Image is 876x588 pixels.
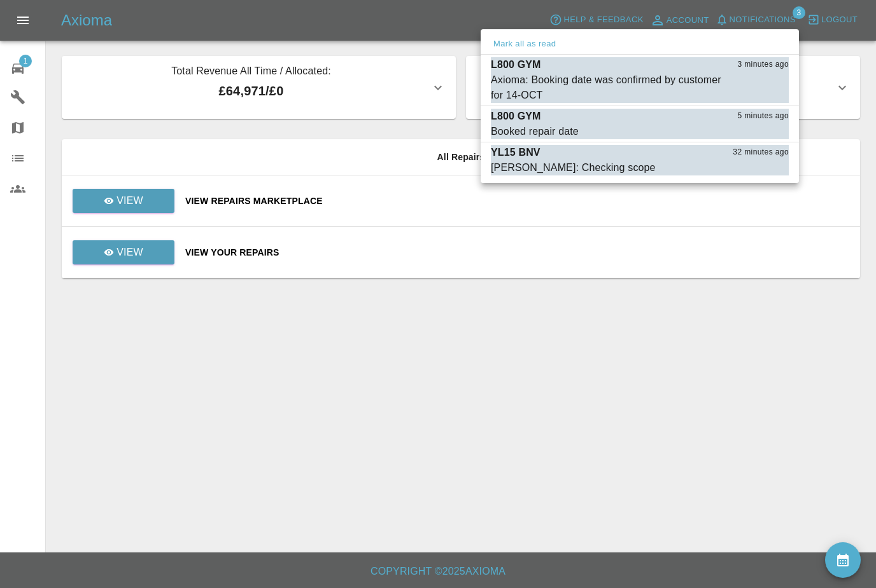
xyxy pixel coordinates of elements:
div: Axioma: Booking date was confirmed by customer for 14-OCT [491,72,725,103]
p: YL15 BNV [491,145,540,160]
span: 5 minutes ago [737,110,789,123]
span: 32 minutes ago [733,146,789,159]
span: 3 minutes ago [737,58,789,71]
div: [PERSON_NAME]: Checking scope [491,160,656,175]
div: Booked repair date [491,124,579,139]
p: L800 GYM [491,109,541,124]
button: Mark all as read [491,37,558,51]
p: L800 GYM [491,57,541,72]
